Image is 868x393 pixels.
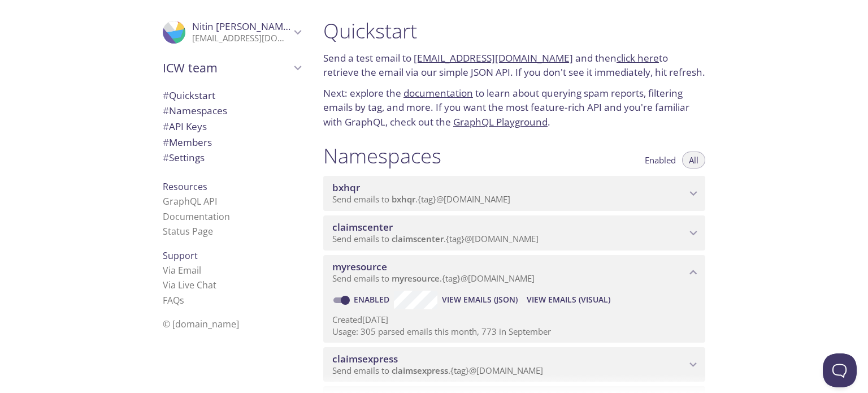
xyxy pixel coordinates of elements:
[163,136,212,149] span: Members
[154,103,310,119] div: Namespaces
[163,151,205,164] span: Settings
[323,255,705,290] div: myresource namespace
[437,291,522,309] button: View Emails (JSON)
[403,87,473,100] a: documentation
[323,176,705,211] div: bxhqr namespace
[180,294,184,306] span: s
[352,294,394,305] a: Enabled
[323,215,705,251] div: claimscenter namespace
[163,120,169,133] span: #
[163,89,169,102] span: #
[163,225,213,237] a: Status Page
[823,353,857,387] iframe: Help Scout Beacon - Open
[323,18,705,44] h1: Quickstart
[638,152,683,169] button: Enabled
[163,136,169,149] span: #
[163,318,239,330] span: © [DOMAIN_NAME]
[682,152,705,169] button: All
[163,279,216,291] a: Via Live Chat
[154,150,310,166] div: Team Settings
[332,181,360,194] span: bxhqr
[392,365,448,376] span: claimsexpress
[154,53,310,83] div: ICW team
[323,347,705,382] div: claimsexpress namespace
[332,193,510,205] span: Send emails to . {tag} @[DOMAIN_NAME]
[163,180,207,193] span: Resources
[527,293,610,306] span: View Emails (Visual)
[154,135,310,150] div: Members
[163,210,230,223] a: Documentation
[163,104,227,117] span: Namespaces
[323,51,705,80] p: Send a test email to and then to retrieve the email via our simple JSON API. If you don't see it ...
[154,119,310,135] div: API Keys
[332,260,387,273] span: myresource
[617,51,659,64] a: click here
[163,264,201,277] a: Via Email
[332,233,539,244] span: Send emails to . {tag} @[DOMAIN_NAME]
[442,293,518,306] span: View Emails (JSON)
[392,273,440,284] span: myresource
[154,88,310,103] div: Quickstart
[163,294,184,306] a: FAQ
[163,104,169,117] span: #
[522,291,615,309] button: View Emails (Visual)
[332,221,393,234] span: claimscenter
[192,33,290,44] p: [EMAIL_ADDRESS][DOMAIN_NAME]
[154,14,310,51] div: Nitin Jindal
[453,115,548,128] a: GraphQL Playground
[332,352,398,365] span: claimsexpress
[163,249,198,262] span: Support
[332,365,543,376] span: Send emails to . {tag} @[DOMAIN_NAME]
[392,233,444,244] span: claimscenter
[392,193,415,205] span: bxhqr
[323,143,441,169] h1: Namespaces
[332,326,696,338] p: Usage: 305 parsed emails this month, 773 in September
[414,51,573,64] a: [EMAIL_ADDRESS][DOMAIN_NAME]
[332,314,696,326] p: Created [DATE]
[163,60,290,76] span: ICW team
[163,195,217,208] a: GraphQL API
[192,20,292,33] span: Nitin [PERSON_NAME]
[163,151,169,164] span: #
[332,273,535,284] span: Send emails to . {tag} @[DOMAIN_NAME]
[323,86,705,129] p: Next: explore the to learn about querying spam reports, filtering emails by tag, and more. If you...
[163,89,215,102] span: Quickstart
[163,120,207,133] span: API Keys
